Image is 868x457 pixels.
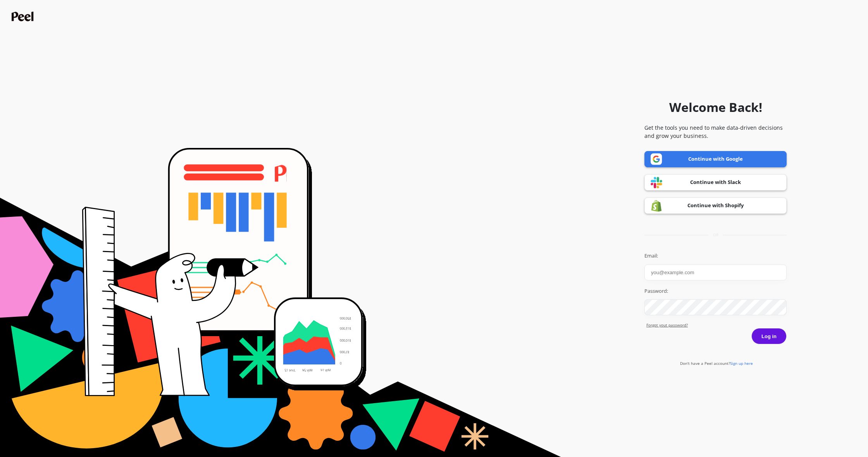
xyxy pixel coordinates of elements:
span: Sign up here [730,361,753,366]
h1: Welcome Back! [669,98,762,117]
a: Don't have a Peel account?Sign up here [680,361,753,366]
label: Email: [644,252,787,260]
a: Continue with Shopify [644,198,787,214]
img: Slack logo [651,177,662,189]
button: Log in [751,328,787,344]
a: Continue with Google [644,151,787,167]
input: you@example.com [644,265,787,280]
img: Shopify logo [651,200,662,212]
a: Continue with Slack [644,174,787,191]
label: Password: [644,287,787,295]
div: or [644,232,787,238]
img: Peel [12,12,36,21]
img: Google logo [651,153,662,165]
p: Get the tools you need to make data-driven decisions and grow your business. [644,124,787,140]
a: Forgot yout password? [646,322,787,328]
